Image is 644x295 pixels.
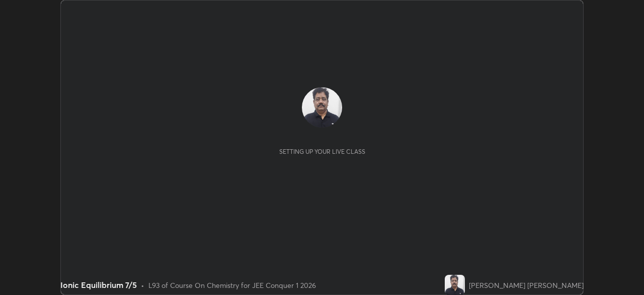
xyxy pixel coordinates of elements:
[469,280,584,290] div: [PERSON_NAME] [PERSON_NAME]
[445,275,465,295] img: b65781c8e2534093a3cbb5d1d1b042d9.jpg
[302,87,342,128] img: b65781c8e2534093a3cbb5d1d1b042d9.jpg
[141,280,144,290] div: •
[148,280,316,290] div: L93 of Course On Chemistry for JEE Conquer 1 2026
[279,148,365,155] div: Setting up your live class
[60,279,137,291] div: Ionic Equilibrium 7/5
